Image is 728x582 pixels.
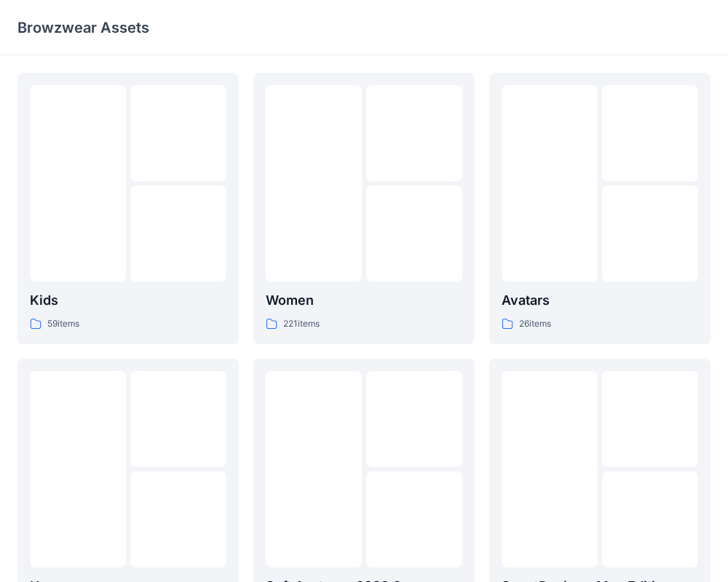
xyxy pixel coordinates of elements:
p: 26 items [519,316,551,332]
p: Kids [30,290,226,311]
p: 59 items [47,316,79,332]
a: Kids59items [17,73,239,344]
p: 221 items [283,316,320,332]
p: Women [266,290,462,311]
p: Browzwear Assets [17,17,149,38]
a: Avatars26items [489,73,711,344]
a: Women221items [253,73,475,344]
p: Avatars [502,290,698,311]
